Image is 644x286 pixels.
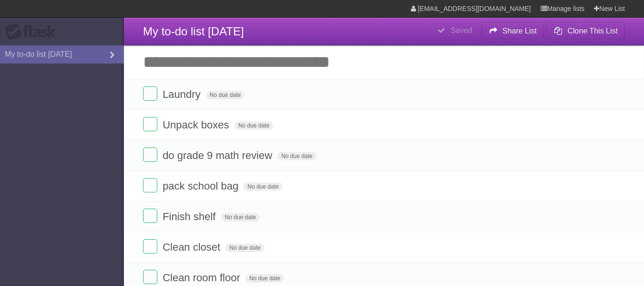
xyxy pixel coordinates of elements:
[221,213,260,222] span: No due date
[450,26,472,34] b: Saved
[143,178,157,192] label: Done
[143,86,157,101] label: Done
[481,22,544,40] button: Share List
[244,182,282,191] span: No due date
[163,88,203,100] span: Laundry
[206,91,245,99] span: No due date
[163,241,223,253] span: Clean closet
[245,274,284,283] span: No due date
[163,149,275,161] span: do grade 9 math review
[277,152,316,160] span: No due date
[143,209,157,223] label: Done
[163,119,231,131] span: Unpack boxes
[143,270,157,284] label: Done
[143,148,157,162] label: Done
[143,25,244,38] span: My to-do list [DATE]
[546,22,625,40] button: Clone This List
[163,272,243,284] span: Clean room floor
[502,27,537,35] b: Share List
[567,27,618,35] b: Clone This List
[225,244,264,252] span: No due date
[143,239,157,254] label: Done
[5,23,62,41] div: Flask
[235,121,273,130] span: No due date
[163,180,241,192] span: pack school bag
[163,211,218,222] span: Finish shelf
[143,117,157,131] label: Done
